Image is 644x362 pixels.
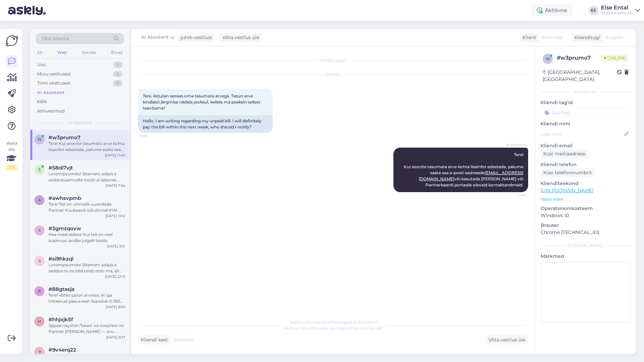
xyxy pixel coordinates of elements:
[113,71,123,78] div: 0
[541,229,631,236] p: Chrome [TECHNICAL_ID]
[37,137,42,142] span: w
[49,256,73,262] span: #si9hkzql
[113,61,123,68] div: 0
[589,6,598,15] div: EE
[38,198,41,203] span: a
[542,34,562,41] span: Estonian
[520,34,536,41] div: Klient
[49,316,73,323] span: #hhjxjk5f
[105,274,125,279] div: [DATE] 22:15
[541,212,631,219] p: Windows 10
[541,253,631,260] p: Märkmed
[572,34,600,41] div: Klienditugi
[49,232,125,244] div: Hea meel aidata! Kui teil on veel küsimusi, andke julgelt teada.
[49,225,81,232] span: #3gmzqovw
[56,48,68,57] div: Web
[49,195,81,201] span: #awhsvpmb
[37,71,70,78] div: Minu vestlused
[140,133,165,138] span: 11:40
[541,180,631,187] p: Klienditeekond
[541,142,631,149] p: Kliendi email
[606,34,623,41] span: English
[541,149,588,158] div: Küsi meiliaadressi
[541,161,631,168] p: Kliendi telefon
[49,165,73,171] span: #58di7vjt
[49,292,125,304] div: Tere! Võtke palun arvesse, et iga hilinenud päeva eest lisandub 0.065% viivistasu, mis kuvatakse ...
[49,286,74,292] span: #88gtasja
[546,56,550,61] span: w
[49,262,125,274] div: Loremipsumdo! Sitametc adipis e seddoe te incidid utlab etdo ma, ali Enim adminimve quisno exe ul...
[49,347,76,353] span: #9v4erq22
[105,213,125,218] div: [DATE] 19:12
[541,120,631,127] p: Kliendi nimi
[38,289,41,294] span: 8
[42,35,69,42] span: Otsi kliente
[532,4,573,17] div: Aktiivne
[138,115,273,133] div: Hello, I am writing regarding my unpaid bill. I will definitely pay the bill within the next week...
[37,98,47,105] div: Kõik
[541,222,631,229] p: Brauser
[106,335,125,340] div: [DATE] 9:27
[289,320,377,325] span: Vestlus on määratud kasutajale AI Assistent
[5,164,18,171] div: 1 / 3
[557,54,601,62] div: # w3prumo7
[178,34,212,41] div: juhib vestlust
[486,335,528,344] div: Võta vestlus üle
[143,93,261,111] span: Tere, kirjutan seoses oma tasumata arvega. Tasun arve kindlasti järgmise nädala jooksul, kellele ...
[541,205,631,212] p: Operatsioonisüsteem
[543,69,617,83] div: [GEOGRAPHIC_DATA], [GEOGRAPHIC_DATA]
[5,140,18,171] div: Vaata siia
[105,153,125,158] div: [DATE] 11:40
[138,71,528,78] div: [DATE]
[601,5,633,10] div: Else Ental
[501,142,526,147] span: AI Assistent
[37,89,65,96] div: AI Assistent
[601,5,640,16] a: Else EntalTKM Finants AS
[38,319,41,324] span: h
[173,336,194,343] span: Estonian
[106,304,125,309] div: [DATE] 8:09
[141,34,169,41] span: AI Assistent
[38,228,41,233] span: 3
[37,61,45,68] div: Uus
[501,192,526,198] span: 11:40
[38,349,41,354] span: 9
[541,99,631,106] p: Kliendi tag'id
[36,48,43,57] div: All
[49,141,125,153] div: Tere! Kui soovite tasumata arve kohta lisainfot edastada, palume saata see e-posti aadressile [EM...
[5,34,18,47] img: Askly Logo
[541,187,593,193] a: [URL][DOMAIN_NAME]
[49,134,80,141] span: #w3prumo7
[110,48,124,57] div: Email
[283,326,383,331] span: Vestluse ülevõtmiseks vajutage
[346,326,383,331] i: „Võtke vestlus üle”
[38,258,41,263] span: s
[541,108,631,118] input: Lisa tag
[38,167,41,172] span: 5
[220,33,262,42] div: Võta vestlus üle
[113,80,123,87] div: 0
[138,57,528,63] div: Vestlus algas
[37,108,65,115] div: Arhiveeritud
[541,130,623,138] input: Lisa nimi
[68,120,92,126] span: AI Assistent
[601,10,633,16] div: TKM Finants AS
[49,171,125,183] div: Loremipsumdo! Sitametc adipis e seddoeiusmodte incidi ut laboree dolor magn al, eni Admi veniamqu...
[541,243,631,249] div: [PERSON_NAME]
[601,54,629,62] span: Online
[49,201,125,213] div: Tere! Teil on võimalik uuendada Partner Kuukaardi ostulimiidi PIN-koodi Partnerkaardi iseteenindu...
[138,336,168,343] div: Kliendi keel
[107,244,125,249] div: [DATE] 9:21
[106,183,125,188] div: [DATE] 7:54
[541,89,631,95] div: Kliendi info
[541,196,631,202] p: Vaata edasi ...
[541,168,595,177] div: Küsi telefoninumbrit
[49,323,125,335] div: Здравствуйте! Лимит на покупки по Partner [PERSON_NAME] — это финансовое решение, которое влечет ...
[81,48,97,57] div: Socials
[37,80,70,87] div: Tiimi vestlused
